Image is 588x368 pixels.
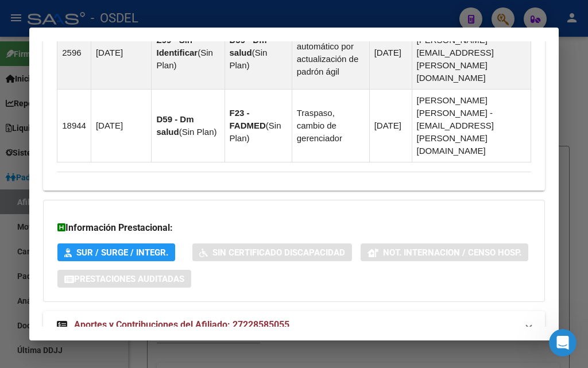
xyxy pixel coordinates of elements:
[369,17,412,90] td: [DATE]
[91,17,152,90] td: [DATE]
[212,247,345,258] span: Sin Certificado Discapacidad
[230,108,266,130] strong: F23 - FADMED
[412,17,531,90] td: [PERSON_NAME] [PERSON_NAME] - [EMAIL_ADDRESS][PERSON_NAME][DOMAIN_NAME]
[91,90,152,162] td: [DATE]
[225,90,292,162] td: ( )
[192,243,352,261] button: Sin Certificado Discapacidad
[412,90,531,162] td: [PERSON_NAME] [PERSON_NAME] - [EMAIL_ADDRESS][PERSON_NAME][DOMAIN_NAME]
[225,17,292,90] td: ( )
[57,243,175,261] button: SUR / SURGE / INTEGR.
[152,90,225,162] td: ( )
[57,17,91,90] td: 2596
[43,311,545,339] mat-expansion-panel-header: Aportes y Contribuciones del Afiliado: 27228585055
[74,319,289,330] span: Aportes y Contribuciones del Afiliado: 27228585055
[156,114,194,137] strong: D59 - Dm salud
[361,243,528,261] button: Not. Internacion / Censo Hosp.
[57,270,191,288] button: Prestaciones Auditadas
[383,247,521,258] span: Not. Internacion / Censo Hosp.
[292,90,369,162] td: Traspaso, cambio de gerenciador
[549,329,577,357] iframe: Intercom live chat
[182,127,214,137] span: Sin Plan
[74,274,184,284] span: Prestaciones Auditadas
[292,17,369,90] td: Movimiento automático por actualización de padrón ágil
[76,247,168,258] span: SUR / SURGE / INTEGR.
[152,17,225,90] td: ( )
[57,90,91,162] td: 18944
[369,90,412,162] td: [DATE]
[57,221,531,235] h3: Información Prestacional:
